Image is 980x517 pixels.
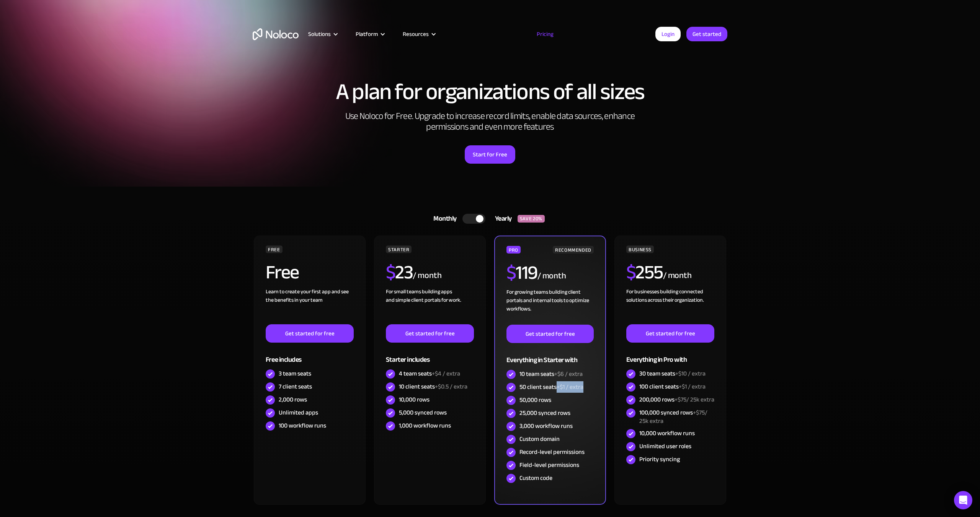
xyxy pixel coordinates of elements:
[386,254,395,290] span: $
[639,382,706,391] div: 100 client seats
[519,435,560,443] div: Custom domain
[506,325,594,343] a: Get started for free
[279,382,312,391] div: 7 client seats
[537,270,566,282] div: / month
[626,263,663,282] h2: 255
[639,429,695,437] div: 10,000 workflow runs
[279,421,326,430] div: 100 workflow runs
[356,29,378,39] div: Platform
[519,461,579,469] div: Field-level permissions
[663,270,692,282] div: / month
[413,270,441,282] div: / month
[399,395,430,404] div: 10,000 rows
[253,28,299,40] a: home
[519,422,573,430] div: 3,000 workflow runs
[506,263,537,282] h2: 119
[527,29,563,39] a: Pricing
[337,111,643,132] h2: Use Noloco for Free. Upgrade to increase record limits, enable data sources, enhance permissions ...
[639,442,691,450] div: Unlimited user roles
[266,343,354,367] div: Free includes
[554,368,583,380] span: +$6 / extra
[639,408,714,425] div: 100,000 synced rows
[266,324,354,343] a: Get started for free
[424,213,462,224] div: Monthly
[519,383,583,391] div: 50 client seats
[506,255,516,291] span: $
[639,395,714,404] div: 200,000 rows
[626,324,714,343] a: Get started for free
[679,381,706,392] span: +$1 / extra
[386,343,474,367] div: Starter includes
[519,370,583,378] div: 10 team seats
[626,288,714,324] div: For businesses building connected solutions across their organization. ‍
[506,246,521,254] div: PRO
[686,27,727,41] a: Get started
[399,421,451,430] div: 1,000 workflow runs
[432,368,460,379] span: +$4 / extra
[386,245,412,253] div: STARTER
[399,369,460,378] div: 4 team seats
[519,474,552,482] div: Custom code
[639,369,706,378] div: 30 team seats
[386,288,474,324] div: For small teams building apps and simple client portals for work. ‍
[253,80,727,103] h1: A plan for organizations of all sizes
[519,396,551,404] div: 50,000 rows
[399,408,447,417] div: 5,000 synced rows
[266,263,299,282] h2: Free
[626,254,636,290] span: $
[279,395,307,404] div: 2,000 rows
[506,288,594,325] div: For growing teams building client portals and internal tools to optimize workflows.
[299,29,346,39] div: Solutions
[393,29,444,39] div: Resources
[518,215,545,223] div: SAVE 20%
[465,145,515,164] a: Start for Free
[626,245,654,253] div: BUSINESS
[553,246,594,254] div: RECOMMENDED
[399,382,467,391] div: 10 client seats
[675,394,714,405] span: +$75/ 25k extra
[519,409,570,417] div: 25,000 synced rows
[435,381,467,392] span: +$0.5 / extra
[954,491,972,509] div: Open Intercom Messenger
[403,29,429,39] div: Resources
[506,343,594,368] div: Everything in Starter with
[346,29,393,39] div: Platform
[557,381,583,393] span: +$1 / extra
[519,448,585,456] div: Record-level permissions
[279,369,311,378] div: 3 team seats
[485,213,518,224] div: Yearly
[308,29,331,39] div: Solutions
[655,27,681,41] a: Login
[675,368,706,379] span: +$10 / extra
[266,245,283,253] div: FREE
[279,408,318,417] div: Unlimited apps
[639,407,707,427] span: +$75/ 25k extra
[386,263,413,282] h2: 23
[386,324,474,343] a: Get started for free
[626,343,714,367] div: Everything in Pro with
[266,288,354,324] div: Learn to create your first app and see the benefits in your team ‍
[639,455,680,463] div: Priority syncing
